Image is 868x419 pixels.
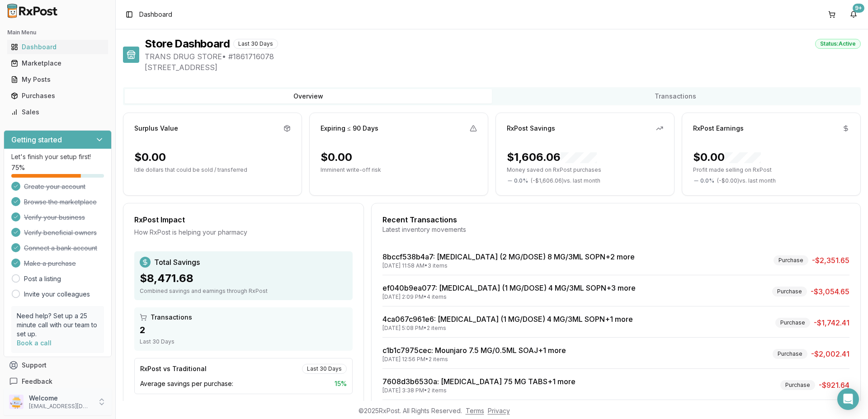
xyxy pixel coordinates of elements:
h3: Getting started [11,134,62,145]
div: Sales [11,108,104,117]
div: Latest inventory movements [382,225,849,234]
span: -$2,351.65 [812,255,849,266]
span: Verify beneficial owners [24,228,97,237]
button: Purchases [4,89,112,103]
div: Last 30 Days [140,338,347,345]
div: My Posts [11,75,104,84]
div: RxPost Impact [134,214,353,225]
div: Marketplace [11,59,104,68]
nav: breadcrumb [139,10,172,19]
a: Invite your colleagues [24,290,90,299]
button: My Posts [4,72,112,87]
div: 9+ [853,4,864,13]
a: Privacy [488,407,510,414]
a: 8bccf538b4a7: [MEDICAL_DATA] (2 MG/DOSE) 8 MG/3ML SOPN+2 more [382,252,635,261]
img: User avatar [9,395,24,409]
a: My Posts [7,71,108,88]
div: Status: Active [815,39,861,49]
div: Purchase [780,380,815,390]
div: RxPost Savings [507,124,555,133]
button: Support [4,357,112,373]
h2: Main Menu [7,29,108,36]
div: Dashboard [11,42,104,52]
span: 0.0 % [514,177,528,184]
div: Last 30 Days [302,364,347,374]
span: Average savings per purchase: [140,379,233,388]
img: RxPost Logo [4,4,61,18]
button: Marketplace [4,56,112,71]
h1: Store Dashboard [145,37,230,51]
a: Purchases [7,88,108,104]
span: [STREET_ADDRESS] [145,62,861,73]
p: Let's finish your setup first! [11,152,104,161]
span: Transactions [151,313,192,322]
a: Dashboard [7,39,108,55]
p: Money saved on RxPost purchases [507,166,663,174]
span: Connect a bank account [24,244,97,253]
div: Purchases [11,91,104,100]
button: 9+ [846,7,861,22]
span: Browse the marketplace [24,198,97,207]
a: Sales [7,104,108,120]
div: [DATE] 12:56 PM • 2 items [382,356,566,363]
div: Recent Transactions [382,214,849,225]
div: Last 30 Days [233,39,278,49]
div: $0.00 [693,150,761,165]
div: Expiring ≤ 90 Days [321,124,378,133]
a: Book a call [17,339,52,347]
button: Dashboard [4,40,112,54]
span: Dashboard [139,10,172,19]
div: How RxPost is helping your pharmacy [134,228,353,237]
span: -$921.64 [819,380,849,391]
p: Profit made selling on RxPost [693,166,849,174]
p: Imminent write-off risk [321,166,477,174]
button: Overview [125,89,492,104]
div: Purchase [772,287,807,297]
div: [DATE] 11:58 AM • 3 items [382,262,635,269]
div: Open Intercom Messenger [837,388,859,410]
div: 2 [140,324,347,336]
div: RxPost vs Traditional [140,364,207,373]
div: Purchase [774,255,808,265]
a: ef040b9ea077: [MEDICAL_DATA] (1 MG/DOSE) 4 MG/3ML SOPN+3 more [382,283,636,292]
span: 0.0 % [700,177,714,184]
span: Feedback [22,377,52,386]
button: Feedback [4,373,112,390]
div: $8,471.68 [140,271,347,286]
a: c1b1c7975cec: Mounjaro 7.5 MG/0.5ML SOAJ+1 more [382,346,566,355]
div: Surplus Value [134,124,178,133]
button: Sales [4,105,112,119]
span: ( - $0.00 ) vs. last month [717,177,776,184]
div: $1,606.06 [507,150,597,165]
span: TRANS DRUG STORE • # 1861716078 [145,51,861,62]
span: -$2,002.41 [811,348,849,359]
span: 15 % [335,379,347,388]
div: $0.00 [134,150,166,165]
p: Need help? Set up a 25 minute call with our team to set up. [17,311,99,339]
div: Purchase [773,349,807,359]
p: Idle dollars that could be sold / transferred [134,166,291,174]
div: RxPost Earnings [693,124,744,133]
a: Marketplace [7,55,108,71]
div: $0.00 [321,150,352,165]
div: Purchase [775,318,810,328]
a: 7608d3b6530a: [MEDICAL_DATA] 75 MG TABS+1 more [382,377,576,386]
span: ( - $1,606.06 ) vs. last month [531,177,600,184]
span: Total Savings [154,257,200,268]
a: Post a listing [24,274,61,283]
div: [DATE] 3:38 PM • 2 items [382,387,576,394]
p: [EMAIL_ADDRESS][DOMAIN_NAME] [29,403,92,410]
span: Make a purchase [24,259,76,268]
div: Combined savings and earnings through RxPost [140,287,347,295]
span: Create your account [24,182,85,191]
div: [DATE] 2:09 PM • 4 items [382,293,636,301]
span: Verify your business [24,213,85,222]
p: Welcome [29,394,92,403]
span: -$1,742.41 [814,317,849,328]
a: Terms [466,407,484,414]
a: 4ca067c961e6: [MEDICAL_DATA] (1 MG/DOSE) 4 MG/3ML SOPN+1 more [382,315,633,324]
div: [DATE] 5:08 PM • 2 items [382,325,633,332]
span: 75 % [11,163,25,172]
button: Transactions [492,89,859,104]
span: -$3,054.65 [811,286,849,297]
